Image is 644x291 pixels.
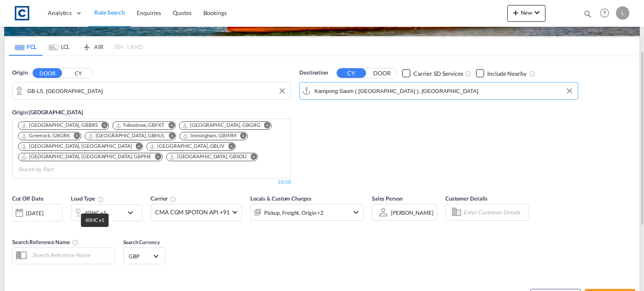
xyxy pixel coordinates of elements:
button: Remove [150,153,162,162]
div: Grangemouth, GBGRG [182,122,260,129]
md-chips-wrap: Chips container. Use arrow keys to select chips. [17,119,286,176]
span: Origin [GEOGRAPHIC_DATA] [12,109,83,116]
span: Origin [12,69,27,77]
span: GBP [129,252,152,260]
div: Press delete to remove this chip. [21,122,99,129]
div: London Gateway Port, GBLGP [21,143,132,150]
md-icon: Unchecked: Search for CY (Container Yard) services for all selected carriers.Checked : Search for... [465,70,472,77]
md-input-container: GB-L5, Liverpool [13,82,291,99]
div: Include Nearby [487,70,527,78]
button: Remove [259,122,271,130]
button: DOOR [367,69,397,78]
div: 40HC x1 [85,207,106,219]
button: Remove [96,122,109,130]
div: Southampton, GBSOU [169,153,247,160]
div: 40HC x1icon-chevron-down [71,204,142,221]
button: Remove [235,132,247,141]
input: Search by Port [314,85,574,97]
span: Customer Details [445,195,488,202]
div: Felixstowe, GBFXT [115,122,164,129]
div: Immingham, GBIMM [182,132,236,139]
button: Remove [163,132,176,141]
md-icon: icon-magnify [583,9,592,18]
md-icon: icon-information-outline [97,196,104,203]
span: Locals & Custom Charges [250,195,312,202]
input: Search Reference Name [28,249,114,261]
div: [PERSON_NAME] [391,209,434,216]
div: Help [597,6,616,21]
div: Portsmouth, HAM, GBPME [21,153,151,160]
span: CMA CGM SPOTON API +91 [155,208,230,216]
div: [DATE] [12,204,62,221]
md-pagination-wrapper: Use the left and right arrow keys to navigate between tabs [9,37,143,56]
input: Enter Customer Details [463,206,526,219]
div: Press delete to remove this chip. [21,132,72,139]
div: L [616,6,629,20]
md-tab-item: FCL [9,37,42,56]
md-tab-item: LCL [42,37,76,56]
div: Press delete to remove this chip. [115,122,166,129]
md-icon: Unchecked: Ignores neighbouring ports when fetching rates.Checked : Includes neighbouring ports w... [529,70,536,77]
div: Press delete to remove this chip. [88,132,167,139]
span: Carrier [151,195,177,202]
input: Chips input. [18,163,98,176]
div: Press delete to remove this chip. [149,143,226,150]
span: Search Currency [123,239,160,245]
span: Destination [299,69,328,77]
button: Clear Input [276,85,288,97]
md-checkbox: Checkbox No Ink [402,69,463,77]
md-icon: icon-plus 400-fg [511,8,521,18]
span: Quotes [173,9,191,16]
md-icon: icon-chevron-down [532,8,542,18]
button: CY [63,69,93,78]
div: 10/10 [278,179,291,186]
div: icon-magnify [583,9,592,22]
md-icon: Your search will be saved by the below given name [72,239,79,246]
span: 40HC x1 [85,217,104,223]
div: Bristol, GBBRS [21,122,98,129]
span: New [511,9,542,16]
button: CY [337,68,366,78]
div: Liverpool, GBLIV [149,143,224,150]
span: Rate Search [94,9,125,16]
md-select: Sales Person: Lynsey Heaton [390,206,434,219]
input: Search by Door [27,85,286,97]
div: Press delete to remove this chip. [21,153,153,160]
span: Sales Person [372,195,402,202]
button: icon-plus 400-fgNewicon-chevron-down [507,5,545,22]
md-select: Select Currency: £ GBPUnited Kingdom Pound [128,250,161,262]
md-icon: icon-airplane [82,42,92,48]
md-tab-item: AIR [76,37,109,56]
div: Hull, GBHUL [88,132,165,139]
span: Search Reference Name [12,239,79,245]
div: Press delete to remove this chip. [182,122,262,129]
md-icon: icon-chevron-down [125,208,140,218]
span: Cut Off Date [12,195,44,202]
button: Remove [223,143,235,151]
md-input-container: Kampong Saom ( Sihanoukville ), KHKOS [300,82,578,99]
div: Pickup Freight Origin Origin Custom Factory Stuffing [264,207,324,219]
div: Greenock, GBGRK [21,132,70,139]
span: Load Type [71,195,104,202]
div: Pickup Freight Origin Origin Custom Factory Stuffingicon-chevron-down [250,204,364,221]
div: Press delete to remove this chip. [169,153,249,160]
md-icon: icon-chevron-down [351,207,361,217]
img: 1fdb9190129311efbfaf67cbb4249bed.jpeg [13,4,31,23]
div: Press delete to remove this chip. [21,143,133,150]
div: Carrier SD Services [413,70,463,78]
button: Remove [163,122,175,130]
button: Remove [68,132,81,141]
span: Help [597,6,612,20]
button: Remove [245,153,257,162]
button: Remove [130,143,143,151]
md-checkbox: Checkbox No Ink [476,69,527,77]
md-icon: The selected Trucker/Carrierwill be displayed in the rate results If the rates are from another f... [170,196,177,203]
span: Analytics [48,9,72,17]
span: Enquiries [137,9,161,16]
md-datepicker: Select [12,221,18,232]
button: Clear Input [563,85,576,97]
div: [DATE] [26,209,43,217]
div: Press delete to remove this chip. [182,132,238,139]
span: Bookings [203,9,227,16]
